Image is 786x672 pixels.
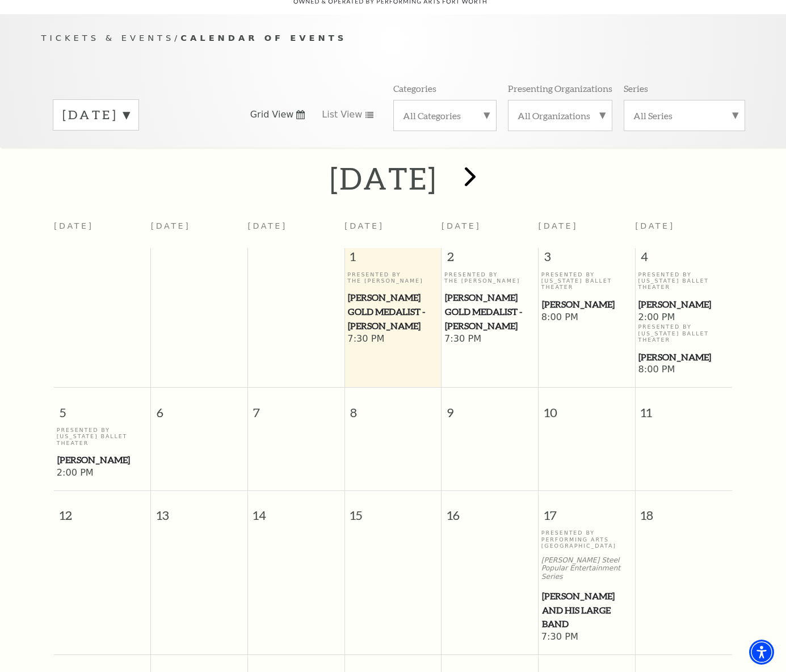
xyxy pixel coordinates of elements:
span: 12 [54,491,150,530]
span: 7:30 PM [541,631,632,644]
span: [DATE] [539,221,578,230]
p: Presented By The [PERSON_NAME] [444,271,535,284]
p: Presented By [US_STATE] Ballet Theater [638,271,729,291]
span: 3 [539,248,635,271]
label: All Series [633,110,735,121]
span: [PERSON_NAME] [57,453,148,467]
span: [DATE] [635,221,675,230]
span: 16 [442,491,538,530]
th: [DATE] [151,215,248,248]
span: 6 [151,388,247,427]
span: [PERSON_NAME] [638,297,729,312]
span: 2:00 PM [638,312,729,324]
span: 7 [248,388,344,427]
label: All Organizations [518,110,603,121]
span: [DATE] [442,221,481,230]
span: 8:00 PM [638,364,729,376]
p: Series [624,82,648,94]
span: 5 [54,388,150,427]
span: [PERSON_NAME] and his Large Band [542,589,632,631]
span: 13 [151,491,247,530]
div: Accessibility Menu [749,640,774,665]
span: 2 [442,248,538,271]
span: Grid View [250,108,294,121]
th: [DATE] [247,215,344,248]
span: 4 [636,248,732,271]
label: [DATE] [62,106,129,124]
label: All Categories [403,110,487,121]
span: [PERSON_NAME] [542,297,632,312]
span: Tickets & Events [41,33,175,43]
span: 8 [345,388,442,427]
span: [PERSON_NAME] Gold Medalist - [PERSON_NAME] [445,291,535,333]
span: 7:30 PM [444,333,535,346]
span: [PERSON_NAME] Gold Medalist - [PERSON_NAME] [348,291,438,333]
p: Presenting Organizations [508,82,612,94]
p: / [41,31,745,45]
span: [PERSON_NAME] [638,350,729,364]
span: 11 [636,388,732,427]
th: [DATE] [54,215,151,248]
span: [DATE] [344,221,384,230]
p: Presented By [US_STATE] Ballet Theater [57,427,148,446]
span: 14 [248,491,344,530]
h2: [DATE] [330,160,437,196]
p: Presented By The [PERSON_NAME] [347,271,438,284]
span: 15 [345,491,442,530]
span: Calendar of Events [180,33,347,43]
span: 18 [636,491,732,530]
p: Presented By [US_STATE] Ballet Theater [541,271,632,291]
button: next [448,158,489,199]
span: 7:30 PM [347,333,438,346]
span: 1 [345,248,442,271]
span: 9 [442,388,538,427]
span: 17 [539,491,635,530]
p: Presented By [US_STATE] Ballet Theater [638,324,729,343]
p: Presented By Performing Arts [GEOGRAPHIC_DATA] [541,530,632,549]
span: List View [322,108,362,121]
p: [PERSON_NAME] Steel Popular Entertainment Series [541,556,632,581]
span: 8:00 PM [541,312,632,324]
span: 2:00 PM [57,467,148,480]
p: Categories [393,82,436,94]
span: 10 [539,388,635,427]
